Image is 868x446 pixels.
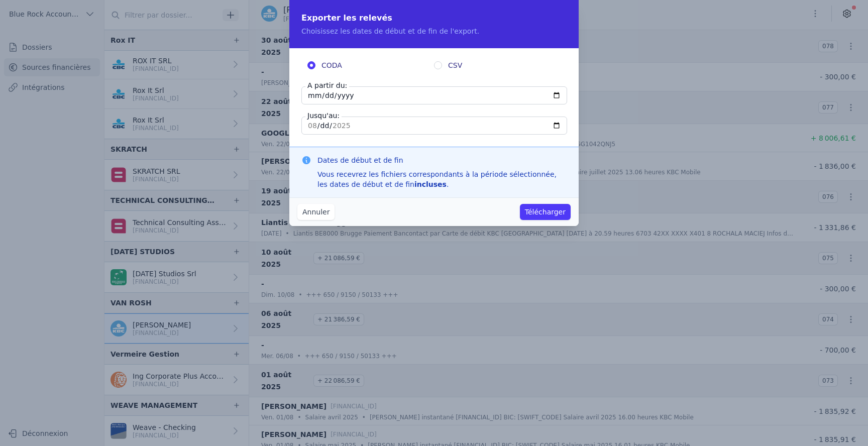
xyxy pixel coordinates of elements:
[448,60,462,70] span: CSV
[305,80,349,90] label: A partir du:
[301,12,567,24] h2: Exporter les relevés
[434,61,442,69] input: CSV
[305,110,342,121] label: Jusqu'au:
[297,204,335,220] button: Annuler
[414,180,447,188] strong: incluses
[321,60,342,70] span: CODA
[307,61,315,69] input: CODA
[301,26,567,36] p: Choisissez les dates de début et de fin de l'export.
[307,60,434,70] label: CODA
[434,60,561,70] label: CSV
[317,169,567,189] div: Vous recevrez les fichiers correspondants à la période sélectionnée, les dates de début et de fin .
[520,204,571,220] button: Télécharger
[317,155,567,165] h3: Dates de début et de fin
